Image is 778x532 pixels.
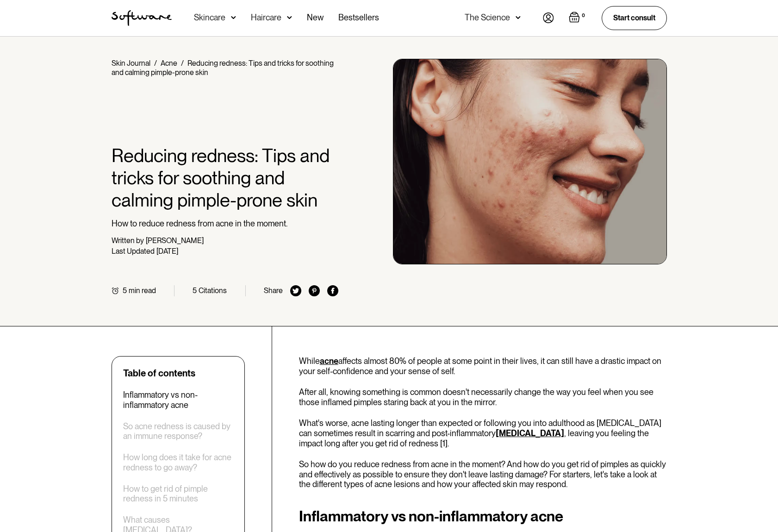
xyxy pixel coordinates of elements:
h2: Inflammatory vs non-inflammatory acne [299,508,667,525]
div: Table of contents [123,368,195,379]
a: home [112,10,172,26]
a: Start consult [602,6,667,30]
a: Acne [161,59,177,68]
div: [DATE] [156,247,178,256]
div: Reducing redness: Tips and tricks for soothing and calming pimple-prone skin [112,59,334,77]
div: Written by [112,236,144,245]
img: arrow down [287,13,292,22]
p: What's worse, acne lasting longer than expected or following you into adulthood as [MEDICAL_DATA]... [299,418,667,448]
img: pinterest icon [309,285,320,296]
div: Last Updated [112,247,155,256]
p: So how do you reduce redness from acne in the moment? And how do you get rid of pimples as quickl... [299,459,667,489]
img: facebook icon [327,285,338,296]
h1: Reducing redness: Tips and tricks for soothing and calming pimple-prone skin [112,144,339,211]
img: arrow down [516,13,521,22]
p: After all, knowing something is common doesn't necessarily change the way you feel when you see t... [299,387,667,407]
img: twitter icon [290,285,301,296]
div: 0 [580,12,587,20]
div: / [154,59,157,68]
a: Open empty cart [569,12,587,25]
p: How to reduce redness from acne in the moment. [112,219,339,229]
div: Skincare [194,13,225,22]
a: Skin Journal [112,59,150,68]
div: min read [129,286,156,295]
a: So acne redness is caused by an immune response? [123,421,233,441]
img: Software Logo [112,10,172,26]
div: Citations [199,286,227,295]
div: [PERSON_NAME] [146,236,204,245]
a: How long does it take for acne redness to go away? [123,452,233,472]
a: How to get rid of pimple redness in 5 minutes [123,484,233,504]
div: / [181,59,184,68]
div: Share [264,286,283,295]
a: Inflammatory vs non-inflammatory acne [123,390,233,410]
img: arrow down [231,13,236,22]
div: 5 [193,286,197,295]
a: acne [320,356,338,366]
p: While affects almost 80% of people at some point in their lives, it can still have a drastic impa... [299,356,667,376]
div: 5 [123,286,127,295]
div: The Science [465,13,510,22]
a: [MEDICAL_DATA] [496,428,564,438]
div: Haircare [251,13,281,22]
